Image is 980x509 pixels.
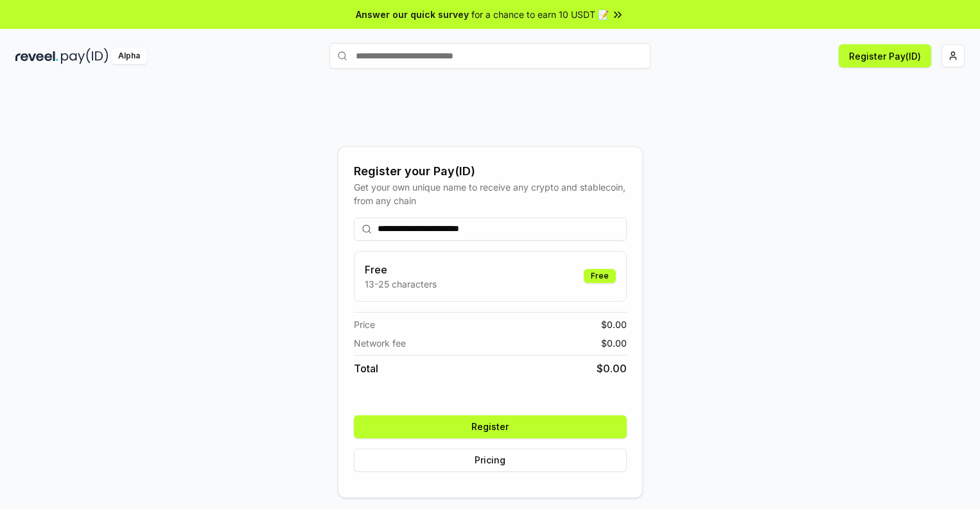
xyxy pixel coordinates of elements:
[356,8,469,21] span: Answer our quick survey
[365,262,437,277] h3: Free
[354,180,627,207] div: Get your own unique name to receive any crypto and stablecoin, from any chain
[354,415,627,438] button: Register
[354,449,627,472] button: Pricing
[839,44,931,67] button: Register Pay(ID)
[354,336,406,350] span: Network fee
[601,336,627,350] span: $ 0.00
[354,162,627,180] div: Register your Pay(ID)
[61,48,109,64] img: pay_id
[597,361,627,376] span: $ 0.00
[15,48,58,64] img: reveel_dark
[111,48,147,64] div: Alpha
[354,318,375,331] span: Price
[365,277,437,291] p: 13-25 characters
[471,8,609,21] span: for a chance to earn 10 USDT 📝
[584,269,616,283] div: Free
[601,318,627,331] span: $ 0.00
[354,361,378,376] span: Total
